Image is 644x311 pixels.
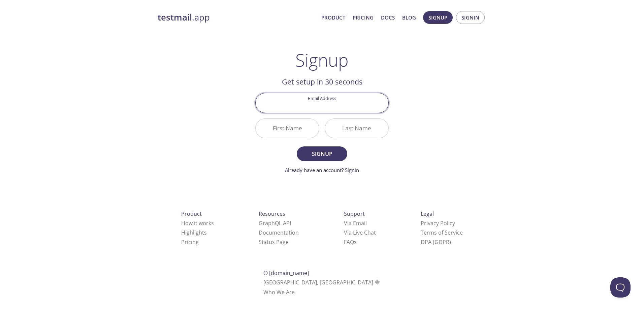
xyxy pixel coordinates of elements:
a: Already have an account? Signin [285,167,359,173]
button: Signup [297,146,347,161]
a: Privacy Policy [421,219,455,227]
a: Terms of Service [421,229,463,236]
a: Pricing [353,13,374,22]
a: Docs [381,13,395,22]
span: © [DOMAIN_NAME] [263,269,309,277]
a: Status Page [259,238,289,246]
span: Signup [428,13,447,22]
a: Via Email [344,219,367,227]
a: Product [321,13,345,22]
a: Pricing [181,238,199,246]
span: [GEOGRAPHIC_DATA], [GEOGRAPHIC_DATA] [263,279,381,286]
a: Blog [402,13,416,22]
span: Legal [421,210,434,217]
h2: Get setup in 30 seconds [255,76,389,88]
a: Highlights [181,229,207,236]
span: Resources [259,210,285,217]
a: testmail.app [158,12,316,23]
span: Signup [304,149,340,159]
a: Documentation [259,229,299,236]
a: FAQ [344,238,357,246]
iframe: Help Scout Beacon - Open [610,277,631,298]
a: GraphQL API [259,219,291,227]
a: DPA (GDPR) [421,238,451,246]
strong: testmail [158,11,192,23]
span: s [354,238,357,246]
span: Signin [461,13,479,22]
a: Via Live Chat [344,229,376,236]
span: Product [181,210,202,217]
button: Signin [456,11,485,24]
span: Support [344,210,365,217]
a: Who We Are [263,288,295,296]
h1: Signup [295,50,349,70]
a: How it works [181,219,214,227]
button: Signup [423,11,453,24]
